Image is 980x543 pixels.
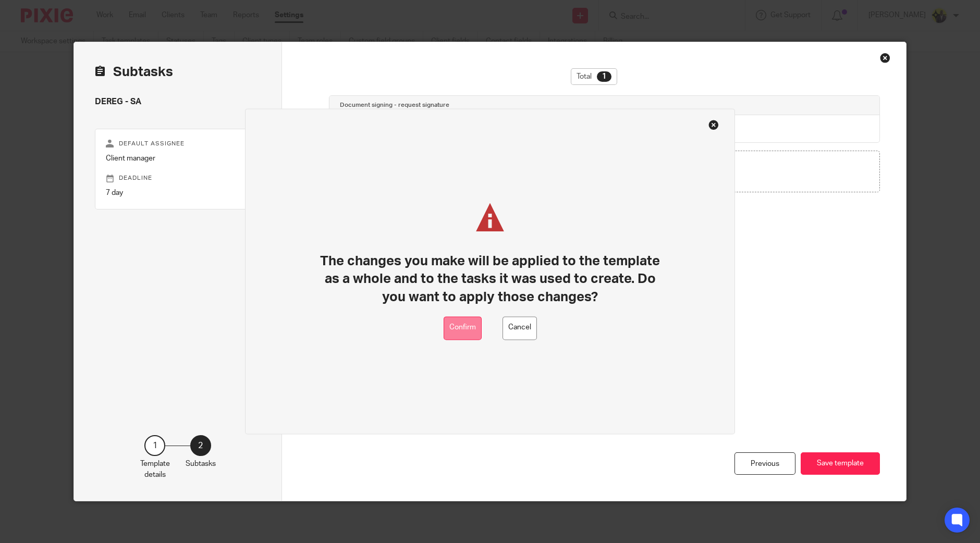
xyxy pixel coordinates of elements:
[190,435,211,456] div: 2
[801,452,880,475] button: Save template
[597,71,611,82] div: 1
[140,459,170,480] p: Template details
[319,253,661,306] h1: The changes you make will be applied to the template as a whole and to the tasks it was used to c...
[571,68,617,85] div: Total
[95,63,173,81] h2: Subtasks
[106,140,250,148] p: Default assignee
[106,188,250,198] p: 7 day
[144,435,165,456] div: 1
[340,101,449,109] h4: Document signing - request signature
[95,96,261,107] h4: DEREG - SA
[106,153,250,164] p: Client manager
[444,316,482,340] button: Confirm
[734,452,795,475] div: Previous
[106,174,250,182] p: Deadline
[503,316,537,340] button: Cancel
[186,459,216,469] p: Subtasks
[880,53,890,63] div: Close this dialog window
